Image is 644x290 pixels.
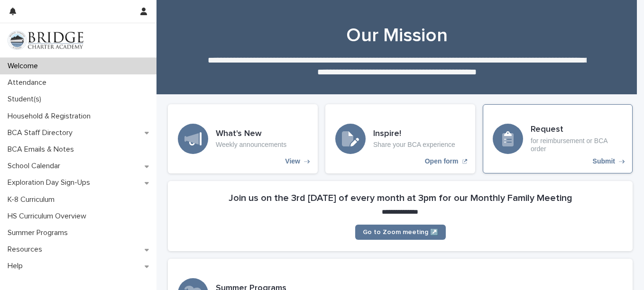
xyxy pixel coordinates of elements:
[4,112,98,121] p: Household & Registration
[425,157,459,165] p: Open form
[166,24,627,47] h1: Our Mission
[4,145,82,154] p: BCA Emails & Notes
[4,178,98,187] p: Exploration Day Sign-Ups
[4,212,94,221] p: HS Curriculum Overview
[216,129,286,139] h3: What's New
[4,245,50,254] p: Resources
[373,141,455,149] p: Share your BCA experience
[363,229,438,236] span: Go to Zoom meeting ↗️
[4,162,68,171] p: School Calendar
[4,95,49,104] p: Student(s)
[483,104,633,173] a: Submit
[4,62,46,71] p: Welcome
[4,262,30,271] p: Help
[4,78,54,87] p: Attendance
[8,31,83,50] img: V1C1m3IdTEidaUdm9Hs0
[4,128,80,137] p: BCA Staff Directory
[4,228,75,237] p: Summer Programs
[229,192,572,204] h2: Join us on the 3rd [DATE] of every month at 3pm for our Monthly Family Meeting
[325,104,475,173] a: Open form
[531,125,623,135] h3: Request
[4,195,62,204] p: K-8 Curriculum
[531,137,623,153] p: for reimbursement or BCA order
[593,157,615,165] p: Submit
[285,157,300,165] p: View
[373,129,455,139] h3: Inspire!
[168,104,318,173] a: View
[216,141,286,149] p: Weekly announcements
[355,225,446,240] a: Go to Zoom meeting ↗️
